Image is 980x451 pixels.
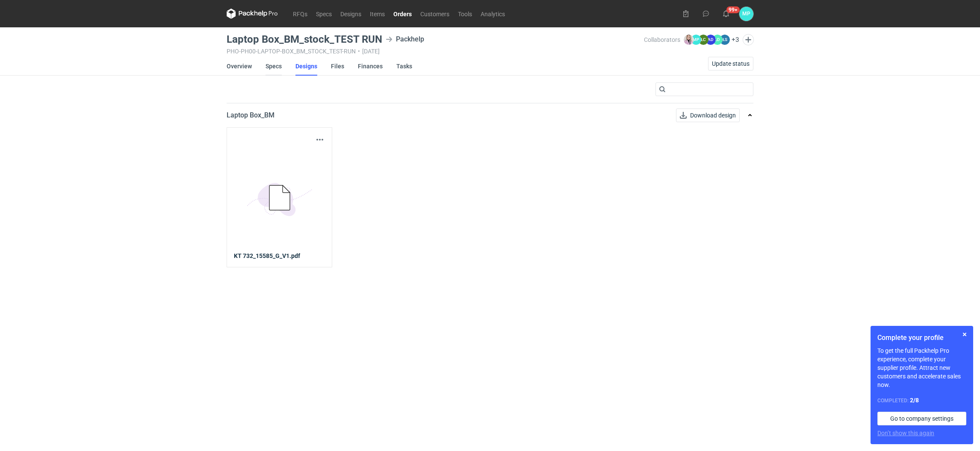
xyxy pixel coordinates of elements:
div: PHO-PH00-LAPTOP-BOX_BM_STOCK_TEST-RUN [DATE] [227,48,644,55]
figcaption: MP [691,35,701,45]
figcaption: ŁD [712,35,723,45]
div: Martyna Paroń [739,7,753,21]
a: Items [366,9,389,19]
button: MP [739,7,753,21]
button: Actions [315,135,325,145]
strong: 2 / 8 [910,397,919,404]
a: Overview [227,57,252,76]
div: Packhelp [386,34,424,44]
a: Go to company settings [877,412,966,425]
a: Orders [389,9,416,19]
a: Designs [295,57,317,76]
a: Analytics [476,9,509,19]
a: Tasks [396,57,412,76]
a: KT 732_15585_G_V1.pdf [234,252,325,260]
a: Files [331,57,344,76]
a: Customers [416,9,454,19]
a: Tools [454,9,476,19]
button: Download design [676,108,740,122]
a: Specs [266,57,282,76]
button: Skip for now [959,329,970,340]
span: • [358,48,360,55]
p: Laptop Box_BM [227,110,275,120]
span: Update status [712,61,750,67]
div: Completed: [877,396,966,405]
strong: KT 732_15585_G_V1.pdf [234,252,300,259]
svg: Packhelp Pro [227,9,278,19]
button: +3 [732,36,739,44]
a: Finances [358,57,383,76]
h3: Laptop Box_BM_stock_TEST RUN [227,34,382,44]
figcaption: ŁS [720,35,730,45]
span: Download design [690,112,736,118]
button: Don’t show this again [877,429,934,437]
p: To get the full Packhelp Pro experience, complete your supplier profile. Attract new customers an... [877,346,966,389]
button: Update status [708,57,753,70]
span: Collaborators [644,36,680,43]
h1: Complete your profile [877,333,966,343]
figcaption: ŁC [698,35,708,45]
a: Designs [336,9,366,19]
img: Klaudia Wiśniewska [684,35,694,45]
figcaption: AD [705,35,716,45]
a: RFQs [289,9,312,19]
a: Specs [312,9,336,19]
button: 99+ [719,7,733,20]
button: Edit collaborators [743,34,754,45]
